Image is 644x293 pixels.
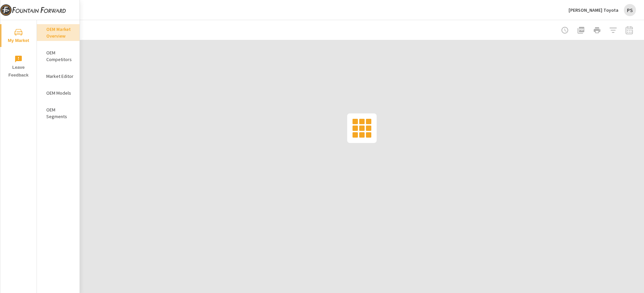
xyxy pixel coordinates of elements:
div: PS [624,4,636,16]
div: OEM Segments [37,105,79,121]
span: My Market [2,28,35,45]
span: Leave Feedback [2,55,35,79]
p: OEM Models [46,90,74,96]
div: Market Editor [37,71,79,81]
div: OEM Models [37,88,79,98]
div: OEM Market Overview [37,24,79,41]
p: [PERSON_NAME] Toyota [569,7,619,13]
p: OEM Market Overview [46,26,74,39]
div: OEM Competitors [37,48,79,64]
div: nav menu [0,20,37,82]
p: OEM Segments [46,106,74,120]
p: Market Editor [46,73,74,80]
p: OEM Competitors [46,49,74,63]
